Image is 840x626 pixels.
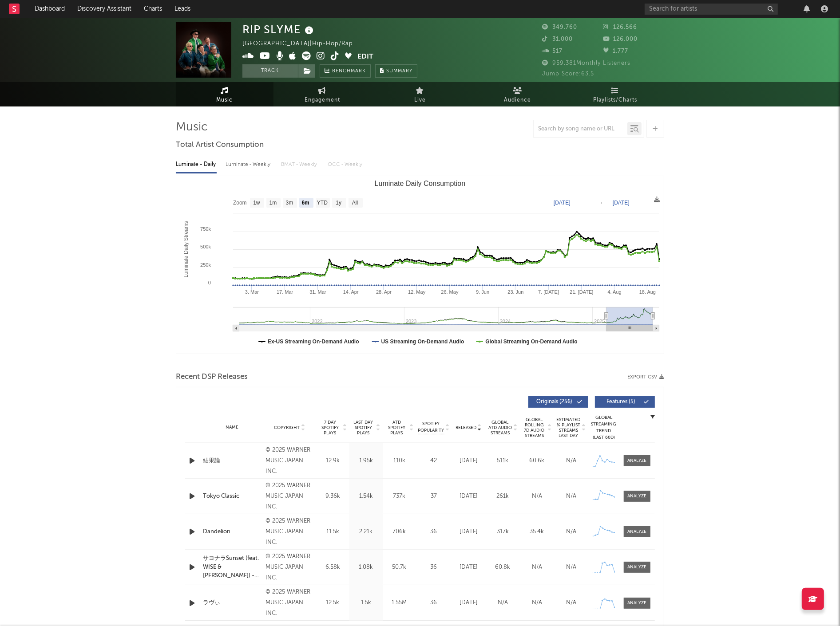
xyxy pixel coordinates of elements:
text: 26. May [441,289,459,295]
div: 36 [418,598,449,607]
div: 1.54k [352,492,380,501]
div: © 2025 WARNER MUSIC JAPAN INC. [265,551,314,583]
text: 7. [DATE] [538,289,559,295]
div: 2.21k [352,528,380,536]
span: Live [414,95,426,106]
span: 126,566 [603,24,638,30]
div: 12.9k [318,457,347,465]
text: Luminate Daily Consumption [375,180,466,187]
text: 3m [286,200,293,206]
span: 126,000 [603,36,638,42]
span: 349,760 [542,24,577,30]
div: Name [203,424,261,431]
input: Search for artists [645,4,778,15]
div: 60.8k [488,563,518,572]
div: [DATE] [454,563,483,572]
div: Global Streaming Trend (Last 60D) [590,414,617,441]
button: Features(5) [595,396,655,408]
text: 4. Aug [608,289,622,295]
text: 28. Apr [376,289,392,295]
span: Engagement [305,95,340,106]
span: Jump Score: 63.5 [542,71,594,77]
div: N/A [522,563,552,572]
div: 1.08k [352,563,380,572]
span: Music [217,95,233,106]
text: All [352,200,358,206]
span: Features ( 5 ) [601,399,642,405]
div: N/A [556,528,586,536]
span: ATD Spotify Plays [385,420,408,436]
span: Estimated % Playlist Streams Last Day [556,417,581,438]
span: 517 [542,48,563,54]
div: 1.5k [352,598,380,607]
div: © 2025 WARNER MUSIC JAPAN INC. [265,516,314,548]
div: 1.95k [352,457,380,465]
a: サヨナラSunset (feat. WISE & [PERSON_NAME]) - RS5 Remix [203,554,261,580]
text: 21. [DATE] [570,289,593,295]
text: 6m [302,200,309,206]
span: 1,777 [603,48,629,54]
div: RIP SLYME [242,22,316,37]
button: Summary [375,64,417,78]
a: Tokyo Classic [203,492,261,501]
span: Playlists/Charts [594,95,638,106]
div: 11.5k [318,528,347,536]
div: Luminate - Weekly [226,157,272,172]
span: Global Rolling 7D Audio Streams [522,417,547,438]
div: 12.5k [318,598,347,607]
div: [GEOGRAPHIC_DATA] | Hip-Hop/Rap [242,39,363,49]
button: Edit [357,51,373,63]
div: 511k [488,457,518,465]
text: 31. Mar [309,289,326,295]
span: Summary [386,69,412,74]
div: 42 [418,457,449,465]
a: 結果論 [203,457,261,465]
div: 35.4k [522,528,552,536]
span: Spotify Popularity [418,421,444,434]
text: US Streaming On-Demand Audio [381,339,464,345]
div: 706k [385,528,414,536]
div: N/A [522,598,552,607]
span: Audience [504,95,531,106]
span: Recent DSP Releases [176,372,248,382]
span: Last Day Spotify Plays [352,420,375,436]
text: 1m [269,200,277,206]
text: 1y [336,200,341,206]
div: 36 [418,528,449,536]
text: 250k [200,262,211,268]
a: Music [176,82,273,106]
a: Engagement [273,82,371,106]
text: 18. Aug [639,289,656,295]
div: 317k [488,528,518,536]
a: Audience [469,82,567,106]
text: Ex-US Streaming On-Demand Audio [268,339,359,345]
div: 110k [385,457,414,465]
span: 31,000 [542,36,573,42]
div: © 2025 WARNER MUSIC JAPAN INC. [265,445,314,477]
div: N/A [556,492,586,501]
text: 12. May [408,289,426,295]
div: 50.7k [385,563,414,572]
text: 500k [200,244,211,249]
text: 750k [200,226,211,232]
span: 959,381 Monthly Listeners [542,60,630,66]
div: 37 [418,492,449,501]
div: N/A [488,598,518,607]
span: Total Artist Consumption [176,140,264,150]
div: 60.6k [522,457,552,465]
span: Released [456,425,476,430]
span: Global ATD Audio Streams [488,420,512,436]
a: ラヴぃ [203,598,261,607]
text: 9. Jun [476,289,489,295]
div: 261k [488,492,518,501]
span: Copyright [274,425,300,430]
a: Live [371,82,469,106]
text: 1w [253,200,260,206]
text: Global Streaming On-Demand Audio [485,339,578,345]
text: [DATE] [554,200,571,206]
div: N/A [556,457,586,465]
a: Playlists/Charts [567,82,664,106]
